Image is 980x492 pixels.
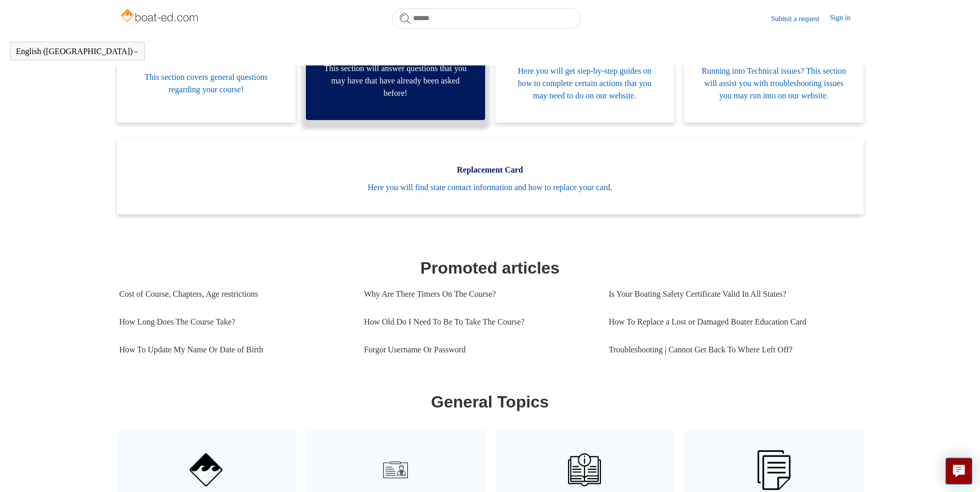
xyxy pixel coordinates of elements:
[758,450,790,490] img: 01HZPCYW3NK71669VZTW7XY4G9
[119,389,861,414] h1: General Topics
[132,181,848,194] span: Here you will find state contact information and how to replace your card.
[321,62,470,99] span: This section will answer questions that you may have that have already been asked before!
[119,308,349,336] a: How Long Does The Course Take?
[379,453,412,486] img: 01HZPCYVT14CG9T703FEE4SFXC
[771,13,830,24] a: Submit a request
[117,138,864,214] a: Replacement Card Here you will find state contact information and how to replace your card.
[364,308,593,336] a: How Old Do I Need To Be To Take The Course?
[117,22,296,123] a: General This section covers general questions regarding your course!
[700,65,848,102] span: Running into Technical issues? This section will assist you with troubleshooting issues you may r...
[495,22,675,123] a: Step-by-Step Here you will get step-by-step guides on how to complete certain actions that you ma...
[119,280,349,308] a: Cost of Course, Chapters, Age restrictions
[119,6,201,27] img: Boat-Ed Help Center home page
[830,12,861,25] a: Sign in
[609,336,853,364] a: Troubleshooting | Cannot Get Back To Where Left Off?
[609,280,853,308] a: Is Your Boating Safety Certificate Valid In All States?
[132,71,281,96] span: This section covers general questions regarding your course!
[568,453,601,486] img: 01HZPCYVZMCNPYXCC0DPA2R54M
[306,19,485,120] a: FAQ This section will answer questions that you may have that have already been asked before!
[364,280,593,308] a: Why Are There Timers On The Course?
[684,22,864,123] a: Troubleshooting Running into Technical issues? This section will assist you with troubleshooting ...
[364,336,593,364] a: Forgot Username Or Password
[190,453,222,486] img: 01HZPCYVNCVF44JPJQE4DN11EA
[945,457,972,484] button: Live chat
[119,256,861,280] h1: Promoted articles
[16,47,139,56] button: English ([GEOGRAPHIC_DATA])
[119,336,349,364] a: How To Update My Name Or Date of Birth
[511,65,659,102] span: Here you will get step-by-step guides on how to complete certain actions that you may need to do ...
[132,164,848,176] span: Replacement Card
[392,8,581,29] input: Search
[609,308,853,336] a: How To Replace a Lost or Damaged Boater Education Card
